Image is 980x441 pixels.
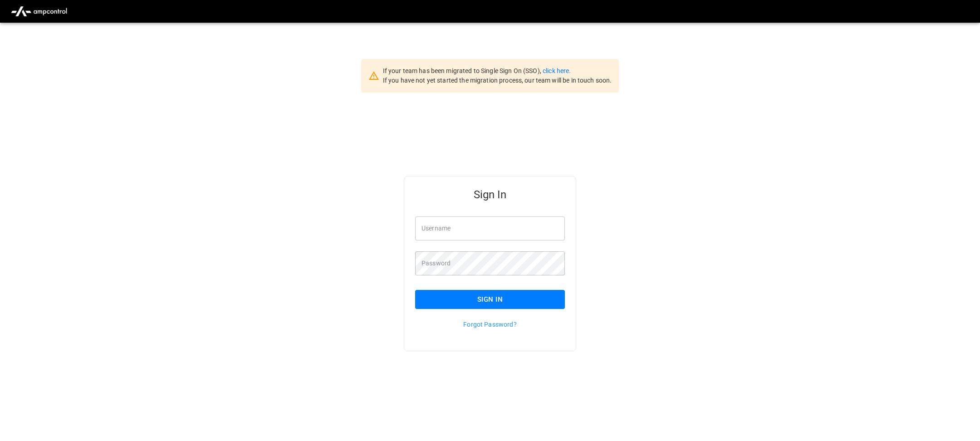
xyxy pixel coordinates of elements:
[543,67,571,74] a: click here.
[383,67,543,74] span: If your team has been migrated to Single Sign On (SSO),
[7,3,71,20] img: ampcontrol.io logo
[415,187,565,202] h5: Sign In
[415,320,565,329] p: Forgot Password?
[383,77,612,84] span: If you have not yet started the migration process, our team will be in touch soon.
[415,290,565,309] button: Sign In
